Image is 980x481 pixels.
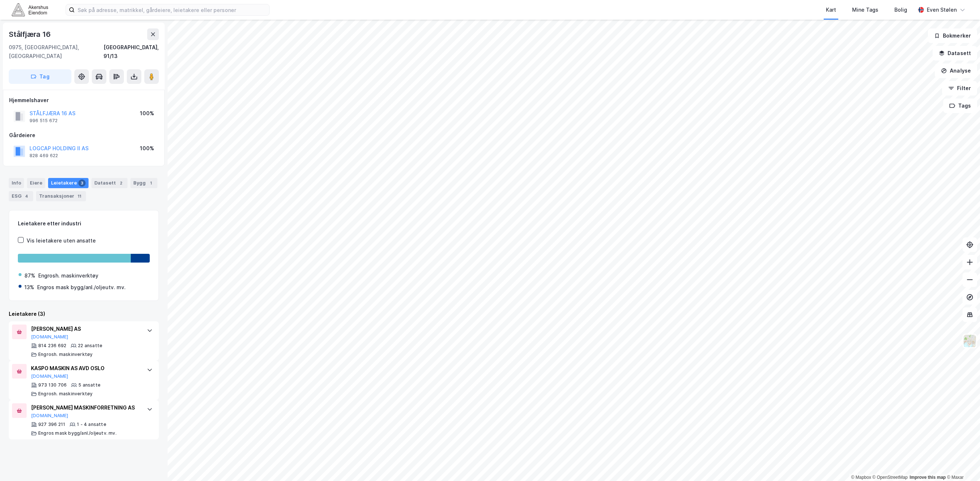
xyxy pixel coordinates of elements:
button: Bokmerker [928,28,977,43]
a: Improve this map [910,475,946,480]
div: Engrosh. maskinverktøy [38,391,93,397]
div: 11 [76,193,83,200]
div: Leietakere etter industri [18,219,150,228]
button: [DOMAIN_NAME] [31,413,68,419]
div: Kart [826,5,836,14]
div: Engrosh. maskinverktøy [38,352,93,357]
div: Engros mask bygg/anl./oljeutv. mv. [37,283,126,292]
input: Søk på adresse, matrikkel, gårdeiere, leietakere eller personer [75,4,269,15]
a: OpenStreetMap [873,475,908,480]
div: 5 ansatte [78,382,101,388]
div: 973 130 706 [38,382,67,388]
a: Mapbox [851,475,871,480]
div: 0975, [GEOGRAPHIC_DATA], [GEOGRAPHIC_DATA] [9,43,103,61]
div: [PERSON_NAME] MASKINFORRETNING AS [31,403,140,412]
button: Datasett [933,46,977,61]
div: Bolig [894,5,907,14]
div: [GEOGRAPHIC_DATA], 91/13 [103,43,159,61]
div: 828 469 622 [30,153,58,159]
div: 13% [24,283,34,292]
div: 100% [140,144,154,153]
iframe: Chat Widget [944,446,980,481]
div: 2 [117,179,125,187]
div: 996 515 672 [30,118,58,124]
div: Stålfjæra 16 [9,28,52,40]
div: Info [9,178,24,188]
div: Mine Tags [852,5,878,14]
div: Leietakere [48,178,89,188]
div: Bygg [130,178,157,188]
button: Tags [943,98,977,113]
div: 1 [147,179,154,187]
div: 927 396 211 [38,422,65,427]
div: 4 [23,193,30,200]
div: Engros mask bygg/anl./oljeutv. mv. [38,430,117,436]
img: Z [963,334,977,348]
button: Tag [9,69,71,84]
div: Gårdeiere [9,131,158,140]
div: Kontrollprogram for chat [944,446,980,481]
div: 814 236 692 [38,343,66,349]
div: Datasett [91,178,128,188]
div: Engrosh. maskinverktøy [38,271,98,280]
div: 3 [78,179,86,187]
div: Eiere [27,178,45,188]
button: Filter [942,81,977,96]
div: Hjemmelshaver [9,96,158,105]
div: 100% [140,109,154,118]
button: Analyse [935,63,977,78]
div: 22 ansatte [78,343,102,349]
img: akershus-eiendom-logo.9091f326c980b4bce74ccdd9f866810c.svg [12,3,48,16]
div: 87% [24,271,35,280]
div: 1 - 4 ansatte [77,422,106,427]
div: Vis leietakere uten ansatte [27,236,96,245]
div: ESG [9,191,33,201]
div: [PERSON_NAME] AS [31,325,140,333]
div: Leietakere (3) [9,310,159,318]
div: Transaksjoner [36,191,86,201]
button: [DOMAIN_NAME] [31,334,68,340]
button: [DOMAIN_NAME] [31,373,68,379]
div: Even Stølen [927,5,957,14]
div: KASPO MASKIN AS AVD OSLO [31,364,140,373]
